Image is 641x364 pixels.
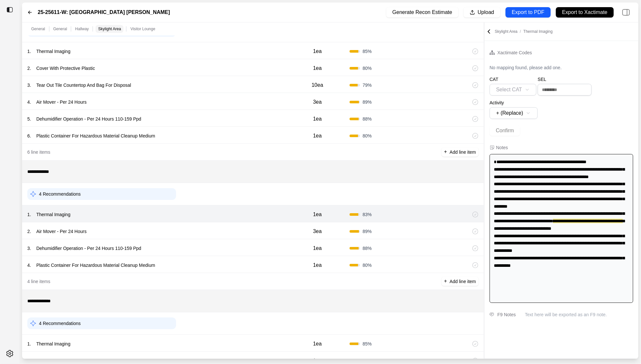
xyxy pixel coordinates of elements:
[38,8,170,16] label: 25-25611-W: [GEOGRAPHIC_DATA] [PERSON_NAME]
[34,81,134,90] p: Tear Out Tile Countertop And Bag For Disposal
[313,98,322,106] p: 3ea
[313,64,322,72] p: 1ea
[497,49,532,57] div: Xactimate Codes
[313,340,322,348] p: 1ea
[495,29,553,34] p: Skylight Area
[27,262,31,268] p: 4 .
[6,6,13,13] img: toggle sidebar
[98,26,121,32] p: Skylight Area
[363,245,372,252] span: 88 %
[27,228,31,235] p: 2 .
[313,115,322,123] p: 1ea
[523,29,553,34] span: Thermal Imaging
[27,357,31,364] p: 2 .
[27,116,31,122] p: 5 .
[450,278,476,285] p: Add line item
[450,149,476,155] p: Add line item
[363,82,372,88] span: 79 %
[34,114,144,123] p: Dehumidifier Operation - Per 24 Hours 110-159 Ppd
[392,9,452,16] p: Generate Recon Estimate
[363,341,372,347] span: 85 %
[506,7,551,18] button: Export to PDF
[27,133,31,139] p: 6 .
[512,9,544,16] p: Export to PDF
[27,82,31,88] p: 3 .
[464,7,500,18] button: Upload
[497,311,516,318] div: F9 Notes
[490,64,562,71] p: No mapping found, please add one.
[525,311,633,318] p: Text here will be exported as an F9 note.
[34,261,158,270] p: Plastic Container For Hazardous Material Cleanup Medium
[313,244,322,252] p: 1ea
[490,99,538,106] p: Activity
[444,148,447,156] p: +
[39,320,81,327] p: 4 Recommendations
[313,261,322,269] p: 1ea
[39,191,81,197] p: 4 Recommendations
[490,313,494,317] img: comment
[27,65,31,71] p: 2 .
[34,97,89,107] p: Air Mover - Per 24 Hours
[363,262,372,268] span: 80 %
[363,133,372,139] span: 80 %
[27,245,31,252] p: 3 .
[27,48,31,55] p: 1 .
[313,227,322,235] p: 3ea
[363,48,372,55] span: 85 %
[562,9,608,16] p: Export to Xactimate
[313,211,322,218] p: 1ea
[313,132,322,140] p: 1ea
[34,210,73,219] p: Thermal Imaging
[556,7,614,18] button: Export to Xactimate
[31,26,45,32] p: General
[34,64,98,73] p: Cover With Protective Plastic
[34,227,89,236] p: Air Mover - Per 24 Hours
[312,81,323,89] p: 10ea
[518,29,523,34] span: /
[363,99,372,105] span: 89 %
[363,116,372,122] span: 88 %
[538,76,592,83] p: SEL
[363,357,372,364] span: 80 %
[27,278,50,285] p: 4 line items
[619,5,633,19] img: right-panel.svg
[34,244,144,253] p: Dehumidifier Operation - Per 24 Hours 110-159 Ppd
[53,26,67,32] p: General
[75,26,89,32] p: Hallway
[442,148,479,157] button: +Add line item
[363,211,372,218] span: 83 %
[442,277,479,286] button: +Add line item
[363,228,372,235] span: 89 %
[27,149,50,155] p: 6 line items
[34,47,73,56] p: Thermal Imaging
[313,47,322,55] p: 1ea
[478,9,494,16] p: Upload
[496,144,508,151] div: Notes
[130,26,155,32] p: Visitor Lounge
[444,278,447,285] p: +
[386,7,458,18] button: Generate Recon Estimate
[27,211,31,218] p: 1 .
[34,131,158,140] p: Plastic Container For Hazardous Material Cleanup Medium
[363,65,372,71] span: 80 %
[490,76,536,83] p: CAT
[27,341,31,347] p: 1 .
[34,339,73,348] p: Thermal Imaging
[27,99,31,105] p: 4 .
